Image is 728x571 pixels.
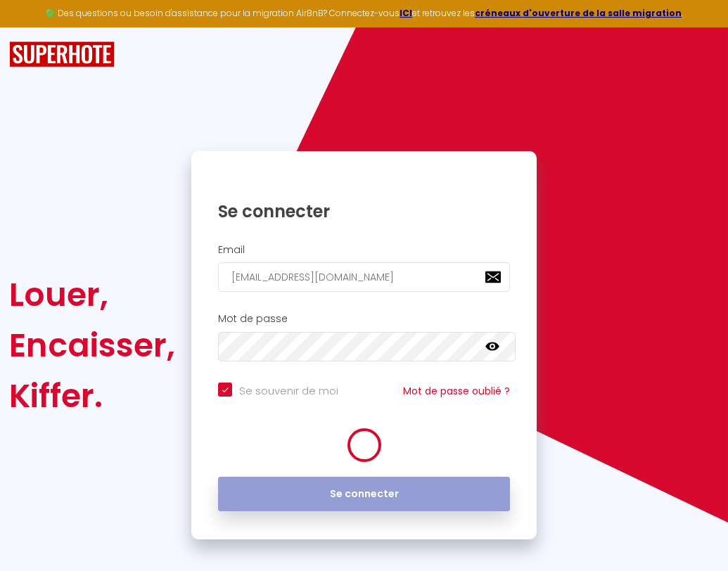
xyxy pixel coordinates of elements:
h2: Mot de passe [218,313,510,325]
div: Encaisser, [9,320,175,371]
a: ICI [400,7,412,19]
div: Louer, [9,269,175,320]
button: Ouvrir le widget de chat LiveChat [11,6,53,48]
h1: Se connecter [218,200,510,222]
button: Se connecter [218,477,510,512]
input: Ton Email [218,262,510,292]
a: créneaux d'ouverture de la salle migration [475,7,682,19]
div: Kiffer. [9,371,175,421]
a: Mot de passe oublié ? [403,384,510,398]
img: SuperHote logo [9,41,115,68]
h2: Email [218,244,510,256]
